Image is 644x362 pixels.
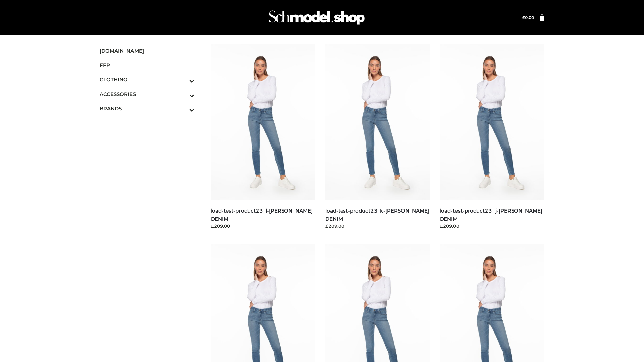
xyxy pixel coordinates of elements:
a: load-test-product23_l-[PERSON_NAME] DENIM [211,207,313,222]
img: Schmodel Admin 964 [266,4,367,31]
a: FFP [100,58,194,72]
div: £209.00 [211,223,316,229]
span: [DOMAIN_NAME] [100,47,194,55]
span: CLOTHING [100,76,194,83]
div: £209.00 [325,223,430,229]
button: Toggle Submenu [171,72,194,87]
a: load-test-product23_k-[PERSON_NAME] DENIM [325,207,429,222]
span: £ [522,15,525,20]
button: Toggle Submenu [171,87,194,101]
button: Toggle Submenu [171,101,194,116]
div: £209.00 [440,223,545,229]
a: load-test-product23_j-[PERSON_NAME] DENIM [440,207,542,222]
a: BRANDSToggle Submenu [100,101,194,116]
span: BRANDS [100,105,194,112]
a: ACCESSORIESToggle Submenu [100,87,194,101]
span: FFP [100,61,194,69]
a: £0.00 [522,15,534,20]
span: ACCESSORIES [100,90,194,98]
bdi: 0.00 [522,15,534,20]
a: CLOTHINGToggle Submenu [100,72,194,87]
a: [DOMAIN_NAME] [100,44,194,58]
